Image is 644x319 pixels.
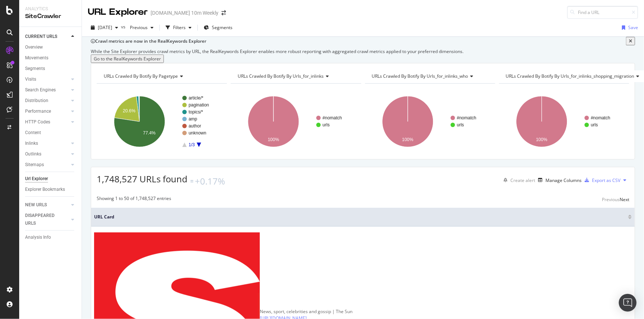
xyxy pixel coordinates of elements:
text: urls [323,123,330,128]
button: Go to the RealKeywords Explorer [91,55,164,63]
text: 100% [268,137,279,142]
a: Distribution [25,97,69,105]
span: Segments [212,24,233,31]
text: author [189,124,201,129]
text: 100% [536,137,547,142]
a: Visits [25,76,69,83]
a: Segments [25,65,76,73]
div: SiteCrawler [25,12,76,21]
text: unknown [189,131,206,136]
text: amp [189,117,197,122]
div: Save [628,24,638,31]
h4: URLs Crawled By Botify By pagetype [102,70,220,82]
h4: URLs Crawled By Botify By urls_for_inlinks_who [371,70,489,82]
a: Sitemaps [25,161,69,169]
a: Movements [25,54,76,62]
a: Analysis Info [25,234,76,241]
div: Performance [25,108,51,115]
a: Overview [25,43,76,51]
svg: A chart. [97,90,226,154]
svg: A chart. [231,90,360,154]
div: Inlinks [25,140,38,147]
a: Outlinks [25,150,69,158]
div: DISAPPEARED URLS [25,212,62,227]
a: Url Explorer [25,175,76,183]
span: URLs Crawled By Botify By pagetype [104,73,178,79]
text: article/* [189,96,203,101]
div: Next [620,196,629,203]
div: HTTP Codes [25,118,50,126]
span: URLs Crawled By Botify By urls_for_inlinks_who [372,73,468,79]
div: Create alert [510,177,535,183]
div: News, sport, celebrities and gossip | The Sun [260,308,352,315]
div: Export as CSV [592,177,620,183]
div: Search Engines [25,86,56,94]
div: Open Intercom Messenger [619,294,637,312]
button: [DATE] [88,22,121,34]
div: Distribution [25,97,48,105]
div: Showing 1 to 50 of 1,748,527 entries [97,195,171,204]
div: Content [25,129,41,137]
div: Visits [25,76,36,83]
a: Performance [25,108,69,115]
div: Manage Columns [545,177,582,183]
span: URLs Crawled By Botify By urls_for_inlinks [238,73,324,79]
span: URLs Crawled By Botify By urls_for_inlinks_shopping_migration [506,73,634,79]
div: [DOMAIN_NAME] 10m Weekly [151,9,218,17]
button: Export as CSV [582,174,620,186]
div: Crawl metrics are now in the RealKeywords Explorer [95,38,626,44]
div: While the Site Explorer provides crawl metrics by URL, the RealKeywords Explorer enables more rob... [91,48,635,55]
span: 2025 Oct. 12th [98,24,112,31]
div: Url Explorer [25,175,48,183]
div: +0.17% [195,175,225,187]
div: Movements [25,54,48,62]
div: NEW URLS [25,201,47,209]
text: 100% [402,137,413,142]
svg: A chart. [365,90,494,154]
button: Manage Columns [535,176,582,185]
h4: URLs Crawled By Botify By urls_for_inlinks [236,70,354,82]
img: Equal [190,180,193,182]
svg: A chart. [499,90,628,154]
div: Segments [25,65,45,73]
text: #nomatch [591,116,610,121]
div: Previous [602,196,620,203]
button: close banner [626,37,635,45]
span: URL Card [94,214,626,220]
div: arrow-right-arrow-left [221,10,226,15]
text: 77.4% [143,130,156,136]
div: CURRENT URLS [25,33,57,41]
a: Search Engines [25,86,69,94]
a: DISAPPEARED URLS [25,212,69,227]
a: CURRENT URLS [25,33,69,41]
div: Explorer Bookmarks [25,186,65,193]
div: Overview [25,43,43,51]
text: #nomatch [457,116,476,121]
button: Previous [602,195,620,204]
button: Segments [201,22,235,34]
input: Find a URL [567,6,638,19]
div: Sitemaps [25,161,44,169]
span: 1,748,527 URLs found [97,173,187,185]
text: topics/* [189,110,203,115]
text: 1/3 [189,143,195,148]
span: vs [121,24,127,30]
a: HTTP Codes [25,118,69,126]
text: urls [591,123,598,128]
button: Save [619,22,638,34]
button: Previous [127,22,156,34]
button: Filters [163,22,194,34]
div: Analysis Info [25,234,51,241]
div: Filters [173,24,186,31]
a: NEW URLS [25,201,69,209]
text: 20.6% [123,109,135,114]
div: URL Explorer [88,6,148,18]
text: urls [457,123,464,128]
a: Content [25,129,76,137]
button: Create alert [500,174,535,186]
div: info banner [91,37,635,63]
